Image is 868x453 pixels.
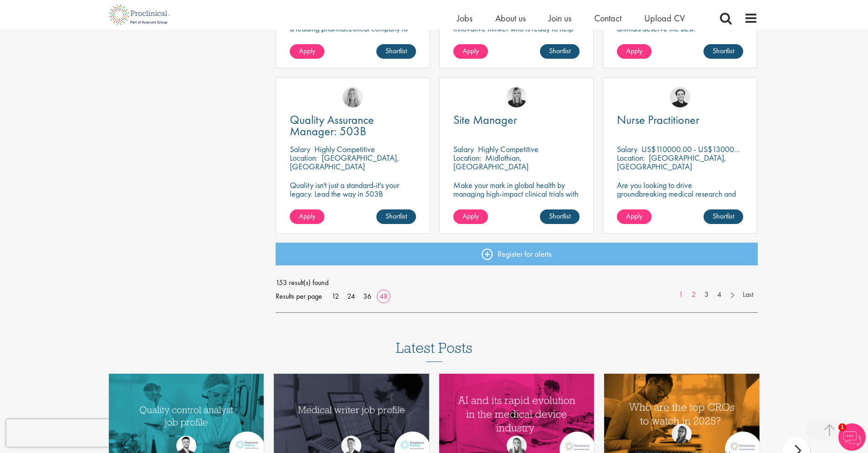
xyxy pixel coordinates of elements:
img: Nico Kohlwes [670,87,690,107]
p: Make your mark in global health by managing high-impact clinical trials with a leading CRO. [453,181,580,207]
p: Highly Competitive [314,144,375,154]
span: Apply [462,46,479,56]
a: 48 [376,291,391,301]
a: Apply [453,44,488,59]
p: [GEOGRAPHIC_DATA], [GEOGRAPHIC_DATA] [617,153,726,172]
p: US$110000.00 - US$130000.00 per annum [642,144,784,154]
a: Apply [290,44,324,59]
a: Nurse Practitioner [617,114,743,126]
iframe: reCAPTCHA [6,419,123,447]
a: Quality Assurance Manager: 503B [290,114,416,137]
a: Shortlist [540,209,580,224]
span: Location: [617,153,645,163]
p: [GEOGRAPHIC_DATA], [GEOGRAPHIC_DATA] [290,153,399,172]
a: 12 [329,291,342,301]
span: Salary [453,144,474,154]
a: 3 [700,290,713,300]
a: About us [495,12,526,24]
a: Shortlist [704,44,743,59]
a: Join us [549,12,571,24]
a: 1 [674,290,688,300]
a: Shortlist [376,209,416,224]
a: Register for alerts [276,243,758,265]
span: Apply [626,46,642,56]
a: Shortlist [704,209,743,224]
a: 36 [360,291,375,301]
span: 1 [838,423,846,431]
h3: Latest Posts [396,340,473,362]
a: Apply [617,209,652,224]
p: Highly Competitive [478,144,539,154]
span: Apply [626,211,642,221]
span: Location: [290,153,318,163]
a: Jobs [457,12,473,24]
a: 24 [344,291,358,301]
span: Site Manager [453,112,517,127]
a: 2 [687,290,700,300]
a: Site Manager [453,114,580,126]
a: Apply [290,209,324,224]
span: Nurse Practitioner [617,112,699,127]
span: Apply [299,211,315,221]
a: Apply [453,209,488,224]
span: Apply [462,211,479,221]
a: Last [738,290,758,300]
span: Apply [299,46,315,56]
img: Theodora Savlovschi - Wicks [672,424,692,444]
a: Shortlist [540,44,580,59]
span: 153 result(s) found [276,276,758,290]
a: Shortlist [376,44,416,59]
a: 4 [713,290,726,300]
a: Apply [617,44,652,59]
span: Salary [290,144,310,154]
p: Quality isn't just a standard-it's your legacy. Lead the way in 503B excellence. [290,181,416,207]
img: Janelle Jones [506,87,527,107]
img: Chatbot [838,423,866,451]
span: Salary [617,144,637,154]
a: Upload CV [644,12,685,24]
a: Contact [594,12,621,24]
span: Quality Assurance Manager: 503B [290,112,374,139]
span: Results per page [276,290,322,303]
p: Midlothian, [GEOGRAPHIC_DATA] [453,153,529,172]
span: Location: [453,153,481,163]
img: Shannon Briggs [343,87,363,107]
p: Are you looking to drive groundbreaking medical research and make a real impact-join our client a... [617,181,743,215]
